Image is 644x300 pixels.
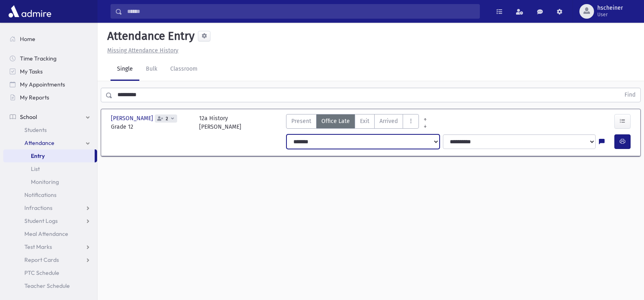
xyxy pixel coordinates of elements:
span: Monitoring [31,178,59,186]
a: Test Marks [3,240,97,253]
button: Find [620,88,640,102]
span: PTC Schedule [24,269,59,276]
span: Exit [360,117,369,125]
div: AttTypes [286,114,419,131]
span: Office Late [321,117,350,125]
a: PTC Schedule [3,266,97,279]
a: Home [3,32,97,45]
span: [PERSON_NAME] [111,114,155,123]
a: Missing Attendance History [104,47,178,54]
span: User [597,11,623,18]
a: My Reports [3,91,97,104]
span: Grade 12 [111,123,191,131]
a: Classroom [164,58,204,81]
span: Present [291,117,311,125]
span: Attendance [24,139,54,147]
span: Home [20,35,35,43]
div: 12a History [PERSON_NAME] [199,114,241,131]
a: Report Cards [3,253,97,266]
span: My Reports [20,94,49,101]
span: Test Marks [24,243,52,250]
img: AdmirePro [7,3,53,19]
span: Arrived [379,117,398,125]
a: Bulk [139,58,164,81]
span: Students [24,126,47,134]
a: Single [111,58,139,81]
a: Notifications [3,188,97,201]
a: Student Logs [3,214,97,227]
span: Notifications [24,191,56,199]
a: Teacher Schedule [3,279,97,292]
a: Monitoring [3,175,97,188]
span: Meal Attendance [24,230,68,237]
a: Meal Attendance [3,227,97,240]
input: Search [122,4,479,19]
a: School [3,110,97,123]
span: My Tasks [20,68,43,75]
span: hscheiner [597,5,623,11]
a: My Appointments [3,78,97,91]
span: Report Cards [24,256,59,263]
span: Teacher Schedule [24,282,70,289]
span: My Appointments [20,81,65,88]
span: Infractions [24,204,52,212]
span: Student Logs [24,217,58,224]
a: Infractions [3,201,97,214]
span: 2 [164,116,170,121]
a: List [3,162,97,175]
a: Time Tracking [3,52,97,65]
a: Students [3,123,97,136]
span: Entry [31,152,45,160]
a: My Tasks [3,65,97,78]
a: Attendance [3,136,97,149]
h5: Attendance Entry [104,29,195,43]
span: List [31,165,40,173]
span: Time Tracking [20,55,56,62]
u: Missing Attendance History [107,47,178,54]
span: School [20,113,37,121]
a: Entry [3,149,95,162]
